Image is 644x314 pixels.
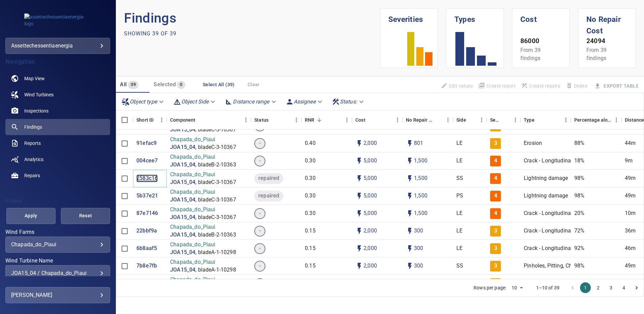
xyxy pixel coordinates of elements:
p: Chapada_do_Piaui [170,188,236,196]
p: Chapada_do_Piaui [170,136,236,144]
p: Chapada_do_Piaui [170,206,236,214]
span: All [120,81,127,88]
button: Menu [241,115,251,125]
p: 0.40 [305,139,316,147]
p: Rows per page: [474,284,506,291]
button: Menu [477,115,487,125]
p: Chapada_do_Piaui [170,153,236,161]
h1: No Repair Cost [586,8,627,36]
p: 1,500 [414,175,427,182]
p: 2,000 [363,245,377,252]
svg: Auto impact [406,262,414,270]
div: Chapada_do_Piaui [11,241,104,248]
p: 5,000 [363,210,377,217]
button: Sort [196,115,205,125]
p: 20% [574,210,584,217]
p: SS [456,262,463,270]
a: JOA15_04 [170,179,195,186]
span: Apply [15,212,47,220]
span: - [255,245,265,252]
span: 39 [128,81,138,89]
p: 1,500 [414,157,427,165]
button: Go to next page [631,282,642,293]
div: Wind Farms [5,237,110,253]
span: 0 [177,81,185,89]
span: From 39 findings [520,47,541,61]
p: 3 [494,139,497,147]
span: Selected [154,81,176,88]
p: , bladeA-1-10298 [195,266,236,274]
p: 9m [625,157,633,165]
p: 91efac9 [136,139,157,147]
p: LE [456,227,462,235]
p: 98% [574,262,584,270]
p: 4 [494,210,497,217]
p: Chapada_do_Piaui [170,258,236,266]
p: 1,500 [414,192,427,200]
p: 5b37e21 [136,192,158,200]
a: JOA15_04 [170,214,195,221]
button: Sort [501,115,510,125]
p: 0.30 [305,192,316,200]
p: 0.15 [305,245,316,252]
p: 88% [574,139,584,147]
a: JOA15_04 [170,161,195,169]
p: 24094 [586,36,627,46]
span: - [255,210,265,217]
a: analytics noActive [5,151,110,167]
p: 2,000 [363,262,377,270]
p: JOA15_04 [170,126,195,134]
p: 92% [574,245,584,252]
button: Sort [315,115,324,125]
div: Object type [119,96,168,107]
p: 3 [494,227,497,235]
span: From 39 findings [586,47,607,61]
h4: Navigation [5,58,110,65]
p: 4 [494,157,497,165]
div: Assignee [283,96,326,107]
div: Type [520,111,571,129]
a: inspections noActive [5,103,110,119]
a: JOA15_04 [170,231,195,239]
button: Menu [510,115,520,125]
p: , bladeA-1-10298 [195,249,236,256]
em: Assignee [294,98,316,105]
h1: Severities [388,8,429,25]
a: repairs noActive [5,167,110,184]
a: 87e7146 [136,210,158,217]
p: 300 [414,245,423,252]
div: Repair Now Ratio: The ratio of the additional incurred cost of repair in 1 year and the cost of r... [305,111,314,129]
span: Map View [24,75,45,82]
svg: Auto impact [406,175,414,183]
span: repaired [254,192,283,200]
p: 7b8e7fb [136,262,157,270]
div: Percentage along [571,111,621,129]
span: Reset [69,212,102,220]
button: Menu [342,115,352,125]
div: Distance range [222,96,280,107]
label: Wind Farms [5,229,110,235]
button: Sort [268,115,278,125]
svg: Auto cost [355,192,363,200]
p: LE [456,245,462,252]
p: Chapada_do_Piaui [170,223,236,231]
span: Reports [24,140,41,147]
div: The base labour and equipment costs to repair the finding. Does not include the loss of productio... [355,111,365,129]
p: , bladeC-3-10367 [195,144,236,151]
button: Reset [61,208,110,224]
div: Severity [490,111,501,129]
button: Menu [291,115,301,125]
a: JOA15_04 [170,266,195,274]
p: Chapada_do_Piaui [170,241,236,249]
div: Short ID [136,111,154,129]
div: assettechessentiaenergia [5,38,110,54]
span: Wind Turbines [24,91,54,98]
div: Object Side [170,96,220,107]
p: 0.15 [305,262,316,270]
p: , bladeC-3-10367 [195,214,236,221]
a: reports noActive [5,135,110,151]
div: Projected additional costs incurred by waiting 1 year to repair. This is a function of possible i... [406,111,433,129]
